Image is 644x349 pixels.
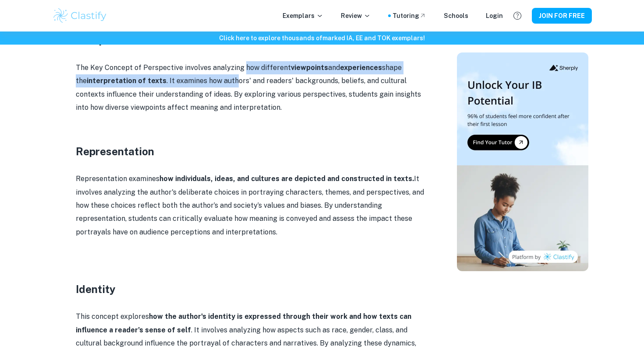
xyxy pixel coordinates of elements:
a: Tutoring [393,11,426,21]
button: Help and Feedback [510,8,525,23]
strong: how individuals, ideas, and cultures are depicted and constructed in texts. [159,174,414,183]
p: Exemplars [283,11,323,21]
strong: experiences [340,63,382,72]
a: Schools [444,11,468,21]
p: Representation examines It involves analyzing the author's deliberate choices in portraying chara... [76,172,426,239]
strong: how the author's identity is expressed through their work and how texts can influence a reader’s ... [76,312,411,334]
a: Login [486,11,503,21]
strong: viewpoints [291,63,328,72]
img: Clastify logo [52,7,108,24]
p: The Key Concept of Perspective involves analyzing how different and shape the . It examines how a... [76,61,426,115]
h3: Identity [76,281,426,297]
h3: Representation [76,143,426,159]
h6: Click here to explore thousands of marked IA, EE and TOK exemplars ! [2,33,642,43]
strong: interpretation of texts [87,77,166,85]
p: Review [341,11,371,21]
img: Thumbnail [457,52,588,271]
button: JOIN FOR FREE [532,8,592,24]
